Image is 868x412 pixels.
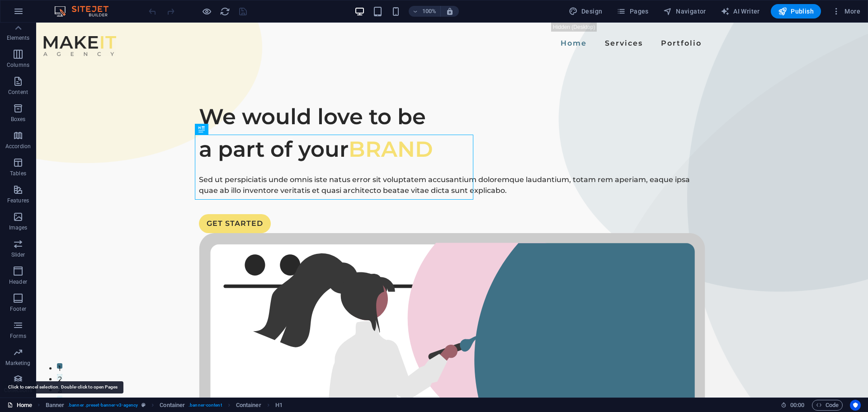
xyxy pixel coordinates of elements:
span: Click to select. Double-click to edit [275,400,283,411]
p: Tables [10,170,26,177]
span: Click to select. Double-click to edit [46,400,65,411]
span: . banner-content [189,400,222,411]
p: Columns [7,61,29,69]
span: . banner .preset-banner-v3-agency [68,400,138,411]
p: Accordion [5,143,31,150]
p: Header [9,278,27,286]
p: Content [8,89,28,96]
p: Footer [10,305,26,313]
nav: breadcrumb [46,400,283,411]
h6: Session time [781,400,805,411]
span: Click to select. Double-click to edit [160,400,185,411]
span: More [832,7,860,16]
span: 00 00 [790,400,804,411]
span: : [797,402,798,408]
a: Home [7,400,32,411]
p: Forms [10,332,26,340]
p: Elements [7,34,30,42]
button: Usercentrics [850,400,861,411]
span: Click to select. Double-click to edit [236,400,261,411]
p: Collections [4,387,32,394]
iframe: To enrich screen reader interactions, please activate Accessibility in Grammarly extension settings [36,23,868,398]
button: Code [812,400,843,411]
p: Images [9,224,28,231]
button: More [828,4,864,19]
span: Code [816,400,839,411]
i: This element is a customizable preset [142,403,146,407]
p: Boxes [11,116,26,123]
p: Features [7,197,29,204]
p: Marketing [5,360,30,367]
p: Slider [11,251,25,258]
